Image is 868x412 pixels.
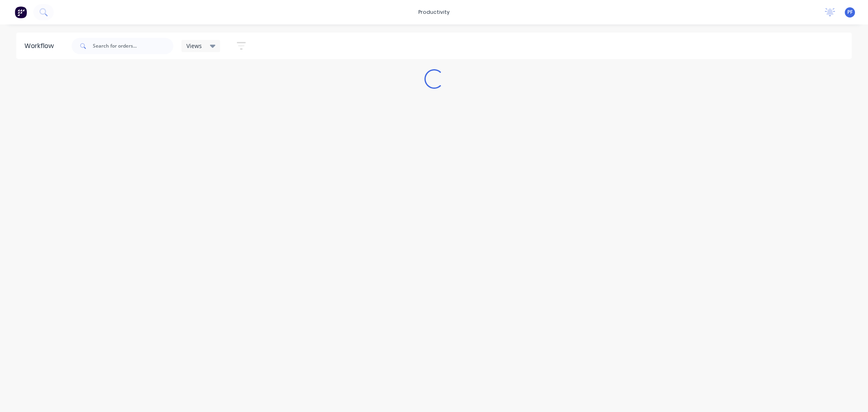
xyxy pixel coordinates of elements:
[93,38,173,54] input: Search for orders...
[186,42,202,50] span: Views
[847,9,853,16] span: PF
[24,41,58,51] div: Workflow
[15,6,27,18] img: Factory
[414,6,454,18] div: productivity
